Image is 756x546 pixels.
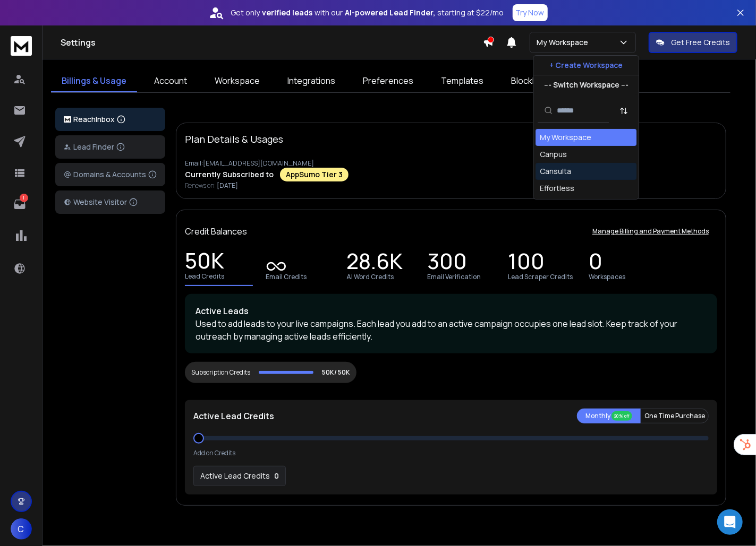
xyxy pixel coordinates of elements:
[217,181,238,190] span: [DATE]
[185,225,247,238] p: Credit Balances
[274,471,279,481] p: 0
[196,317,707,343] p: Used to add leads to your live campaigns. Each lead you add to an active campaign occupies one le...
[427,256,467,271] p: 300
[513,4,548,21] button: Try Now
[11,36,32,56] img: logo
[143,70,198,92] a: Account
[345,7,436,18] strong: AI-powered Lead Finder,
[193,410,274,422] p: Active Lead Credits
[11,518,32,540] button: C
[613,100,634,122] button: Sort by Sort A-Z
[537,37,592,48] p: My Workspace
[544,80,628,90] p: --- Switch Workspace ---
[649,32,737,53] button: Get Free Credits
[352,70,424,92] a: Preferences
[611,411,632,421] div: 20% off
[717,509,743,535] div: Open Intercom Messenger
[346,273,394,281] p: AI Word Credits
[51,70,137,92] a: Billings & Usage
[589,256,602,271] p: 0
[196,305,707,317] p: Active Leads
[280,168,349,181] div: AppSumo Tier 3
[589,273,625,281] p: Workspaces
[584,221,717,242] button: Manage Billing and Payment Methods
[191,368,250,377] div: Subscription Credits
[61,36,483,49] h1: Settings
[549,60,623,71] p: + Create Workspace
[540,183,574,194] div: Effortless
[577,409,641,423] button: Monthly 20% off
[427,273,481,281] p: Email Verification
[540,149,567,160] div: Canpus
[592,227,709,236] p: Manage Billing and Payment Methods
[500,70,554,92] a: Blocklist
[262,7,313,18] strong: verified leads
[430,70,494,92] a: Templates
[516,7,545,18] p: Try Now
[346,256,403,271] p: 28.6K
[185,181,717,190] p: Renews on:
[55,163,165,186] button: Domains & Accounts
[55,135,165,159] button: Lead Finder
[55,190,165,214] button: Website Visitor
[204,70,270,92] a: Workspace
[200,471,270,481] p: Active Lead Credits
[322,368,350,377] p: 50K/ 50K
[540,132,591,143] div: My Workspace
[185,272,224,281] p: Lead Credits
[64,116,71,123] img: logo
[185,255,224,270] p: 50K
[508,256,545,271] p: 100
[277,70,346,92] a: Integrations
[193,449,235,457] p: Add on Credits
[641,409,709,423] button: One Time Purchase
[20,194,28,202] p: 1
[185,159,717,168] p: Email: [EMAIL_ADDRESS][DOMAIN_NAME]
[671,37,730,48] p: Get Free Credits
[540,166,571,177] div: Cansulta
[231,7,504,18] p: Get only with our starting at $22/mo
[508,273,573,281] p: Lead Scraper Credits
[185,132,283,146] p: Plan Details & Usages
[533,56,639,75] button: + Create Workspace
[185,169,274,180] p: Currently Subscribed to
[55,108,165,131] button: ReachInbox
[266,273,307,281] p: Email Credits
[9,194,30,215] a: 1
